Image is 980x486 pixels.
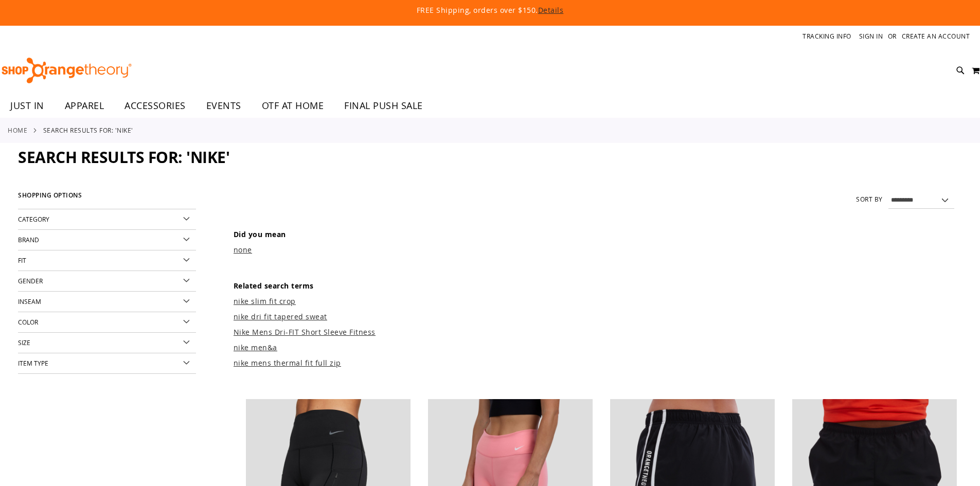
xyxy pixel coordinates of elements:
span: OTF AT HOME [262,94,324,117]
a: nike dri fit tapered sweat [234,312,327,321]
span: APPAREL [65,94,104,117]
span: Gender [18,277,43,285]
span: Size [18,338,30,347]
span: Item Type [18,359,48,367]
a: Tracking Info [803,32,851,41]
span: Category [18,215,49,223]
a: nike mens thermal fit full zip [234,358,341,368]
a: APPAREL [55,94,115,118]
dt: Did you mean [234,229,962,240]
a: FINAL PUSH SALE [334,94,433,118]
span: Fit [18,256,26,264]
a: OTF AT HOME [252,94,334,118]
span: Color [18,318,38,326]
div: Category [18,209,196,230]
div: Fit [18,250,196,271]
span: Brand [18,236,39,244]
a: Create an Account [902,32,970,41]
a: EVENTS [196,94,252,118]
div: Size [18,333,196,353]
div: Gender [18,271,196,292]
span: Search results for: 'nike' [18,147,229,168]
a: Nike Mens Dri-FIT Short Sleeve Fitness [234,327,376,337]
div: Item Type [18,353,196,374]
a: nike slim fit crop [234,296,296,306]
a: Home [8,125,27,135]
strong: Search results for: 'nike' [43,125,133,135]
span: Inseam [18,297,41,305]
label: Sort By [856,195,883,204]
dt: Related search terms [234,281,962,291]
a: Details [538,5,564,15]
strong: Shopping Options [18,187,196,209]
a: nike men&a [234,343,277,352]
a: none [234,245,252,255]
a: Sign In [859,32,883,41]
span: ACCESSORIES [124,94,186,117]
div: Inseam [18,292,196,312]
p: FREE Shipping, orders over $150. [182,5,799,15]
span: FINAL PUSH SALE [344,94,423,117]
a: ACCESSORIES [114,94,196,118]
div: Brand [18,230,196,250]
span: EVENTS [206,94,241,117]
div: Color [18,312,196,333]
span: JUST IN [10,94,44,117]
